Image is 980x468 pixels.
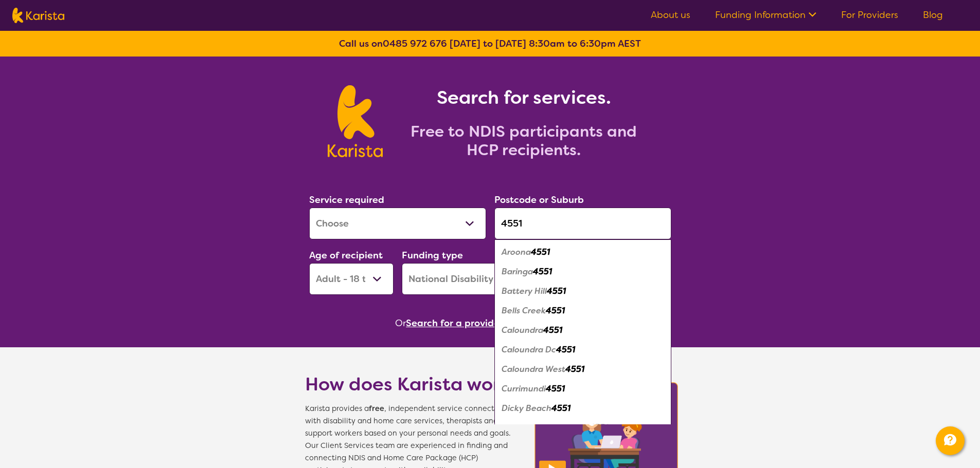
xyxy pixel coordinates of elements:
[502,344,556,355] em: Caloundra Dc
[500,418,666,438] div: Golden Beach 4551
[715,9,816,21] a: Funding Information
[543,325,562,335] em: 4551
[500,301,666,321] div: Bells Creek 4551
[546,305,565,316] em: 4551
[547,286,566,296] em: 4551
[309,194,384,206] label: Service required
[533,266,552,277] em: 4551
[936,426,965,455] button: Channel Menu
[500,399,666,418] div: Dicky Beach 4551
[502,305,546,316] em: Bells Creek
[328,85,383,157] img: Karista logo
[502,422,589,433] em: [GEOGRAPHIC_DATA]
[369,404,384,414] b: free
[500,262,666,282] div: Baringa 4551
[500,282,666,301] div: Battery Hill 4551
[500,242,666,262] div: Aroona 4551
[402,249,463,261] label: Funding type
[546,383,565,394] em: 4551
[551,403,571,414] em: 4551
[841,9,898,21] a: For Providers
[565,364,584,375] em: 4551
[406,315,585,331] button: Search for a provider to leave a review
[500,321,666,340] div: Caloundra 4551
[395,122,652,159] h2: Free to NDIS participants and HCP recipients.
[502,286,547,296] em: Battery Hill
[502,247,531,257] em: Aroona
[502,325,543,335] em: Caloundra
[500,360,666,379] div: Caloundra West 4551
[309,249,383,261] label: Age of recipient
[500,340,666,360] div: Caloundra Dc 4551
[502,266,533,277] em: Baringa
[923,9,943,21] a: Blog
[383,38,447,50] a: 0485 972 676
[500,379,666,399] div: Currimundi 4551
[494,194,584,206] label: Postcode or Suburb
[395,315,406,331] span: Or
[531,247,550,257] em: 4551
[305,372,521,397] h1: How does Karista work?
[651,9,690,21] a: About us
[502,383,546,394] em: Currimundi
[339,38,641,50] b: Call us on [DATE] to [DATE] 8:30am to 6:30pm AEST
[589,422,608,433] em: 4551
[494,208,671,239] input: Type
[12,8,64,23] img: Karista logo
[395,85,652,110] h1: Search for services.
[502,403,551,414] em: Dicky Beach
[502,364,565,375] em: Caloundra West
[556,344,575,355] em: 4551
